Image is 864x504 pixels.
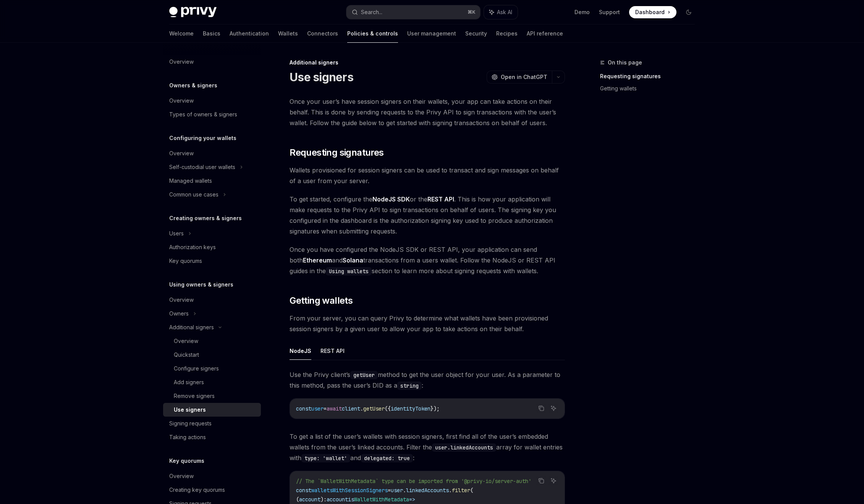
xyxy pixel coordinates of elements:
a: Getting wallets [600,82,701,95]
a: Connectors [307,24,338,43]
a: API reference [527,24,563,43]
a: Solana [343,256,363,264]
div: Search... [361,8,382,17]
a: NodeJS SDK [372,195,410,203]
button: Ask AI [548,403,558,413]
span: ) [320,496,324,503]
a: Add signers [163,375,261,389]
span: is [348,496,354,503]
span: user [311,405,324,412]
span: ( [296,496,299,503]
div: Creating key quorums [169,485,225,494]
button: Ask AI [484,5,518,19]
span: ( [470,487,473,494]
code: type: 'wallet' [301,454,350,462]
span: = [388,487,391,494]
code: getUser [350,371,378,379]
div: Signing requests [169,419,212,428]
span: walletsWithSessionSigners [311,487,388,494]
span: user [391,487,403,494]
button: Search...⌘K [346,5,480,19]
h5: Using owners & signers [169,280,233,289]
a: Authentication [230,24,269,43]
a: Demo [574,8,590,16]
span: Wallets provisioned for session signers can be used to transact and sign messages on behalf of a ... [290,165,565,186]
span: Use the Privy client’s method to get the user object for your user. As a parameter to this method... [290,369,565,391]
span: filter [452,487,470,494]
span: account [327,496,348,503]
span: Once you have configured the NodeJS SDK or REST API, your application can send both and transacti... [290,244,565,276]
div: Remove signers [174,391,215,401]
a: Types of owners & signers [163,108,261,121]
div: Overview [169,57,194,66]
a: Key quorums [163,254,261,268]
a: Configure signers [163,362,261,375]
span: Once your user’s have session signers on their wallets, your app can take actions on their behalf... [290,96,565,128]
a: Taking actions [163,430,261,444]
div: Owners [169,309,189,318]
span: Open in ChatGPT [501,73,547,81]
span: getUser [363,405,385,412]
div: Overview [174,337,198,346]
a: Overview [163,293,261,307]
div: Users [169,229,184,238]
a: Recipes [496,24,518,43]
a: Requesting signatures [600,70,701,82]
a: Dashboard [629,6,676,18]
div: Taking actions [169,433,206,442]
span: client [342,405,360,412]
a: REST API [427,195,454,203]
div: Managed wallets [169,176,212,185]
a: Remove signers [163,389,261,403]
a: Creating key quorums [163,483,261,497]
div: Quickstart [174,350,199,359]
span: Getting wallets [290,295,353,307]
a: Welcome [169,24,194,43]
a: Security [465,24,487,43]
span: On this page [608,58,642,67]
code: Using wallets [326,267,372,275]
a: Policies & controls [347,24,398,43]
span: Requesting signatures [290,147,383,159]
h5: Configuring your wallets [169,134,236,143]
span: account [299,496,320,503]
a: Overview [163,147,261,160]
a: Signing requests [163,417,261,430]
div: Overview [169,149,194,158]
a: Quickstart [163,348,261,362]
span: : [324,496,327,503]
div: Overview [169,295,194,304]
div: Additional signers [290,59,565,66]
div: Additional signers [169,323,214,332]
button: Copy the contents from the code block [536,476,546,486]
span: WalletWithMetadata [354,496,409,503]
code: user.linkedAccounts [432,443,496,452]
span: = [324,405,327,412]
h5: Owners & signers [169,81,217,90]
span: Dashboard [635,8,665,16]
h5: Creating owners & signers [169,214,242,223]
div: Configure signers [174,364,219,373]
h5: Key quorums [169,456,204,465]
button: NodeJS [290,342,311,360]
a: Authorization keys [163,240,261,254]
div: Use signers [174,405,206,414]
a: Use signers [163,403,261,417]
button: Ask AI [548,476,558,486]
a: Managed wallets [163,174,261,188]
span: }); [430,405,440,412]
span: To get a list of the user’s wallets with session signers, first find all of the user’s embedded w... [290,431,565,463]
span: identityToken [391,405,430,412]
div: Common use cases [169,190,218,199]
span: const [296,487,311,494]
div: Add signers [174,378,204,387]
div: Types of owners & signers [169,110,237,119]
span: From your server, you can query Privy to determine what wallets have been provisioned session sig... [290,313,565,334]
span: ⌘ K [468,9,476,15]
a: Support [599,8,620,16]
span: . [360,405,363,412]
a: Overview [163,55,261,69]
a: Ethereum [303,256,332,264]
span: // The `WalletWithMetadata` type can be imported from '@privy-io/server-auth' [296,478,531,485]
span: await [327,405,342,412]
